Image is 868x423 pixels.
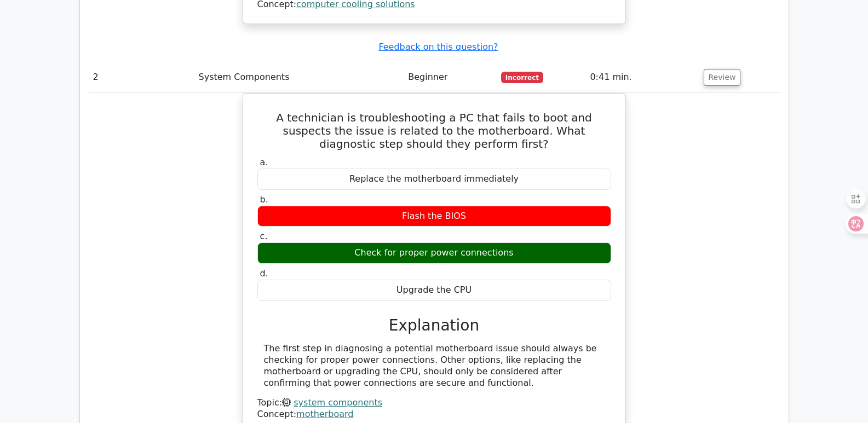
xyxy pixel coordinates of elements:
td: System Components [194,62,404,93]
div: Topic: [257,397,611,409]
div: Concept: [257,409,611,420]
h3: Explanation [264,316,605,335]
button: Review [704,69,741,86]
h5: A technician is troubleshooting a PC that fails to boot and suspects the issue is related to the ... [256,111,612,150]
a: system components [294,397,382,408]
div: Replace the motherboard immediately [257,169,611,190]
td: 2 [89,62,194,93]
span: c. [260,231,268,241]
a: motherboard [296,409,353,419]
span: Incorrect [501,72,543,83]
span: d. [260,268,268,279]
td: 0:41 min. [585,62,699,93]
div: Check for proper power connections [257,242,611,264]
td: Beginner [404,62,497,93]
span: a. [260,157,268,167]
span: b. [260,194,268,205]
div: Upgrade the CPU [257,280,611,301]
a: Feedback on this question? [378,42,498,52]
div: The first step in diagnosing a potential motherboard issue should always be checking for proper p... [264,343,605,389]
div: Flash the BIOS [257,206,611,227]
